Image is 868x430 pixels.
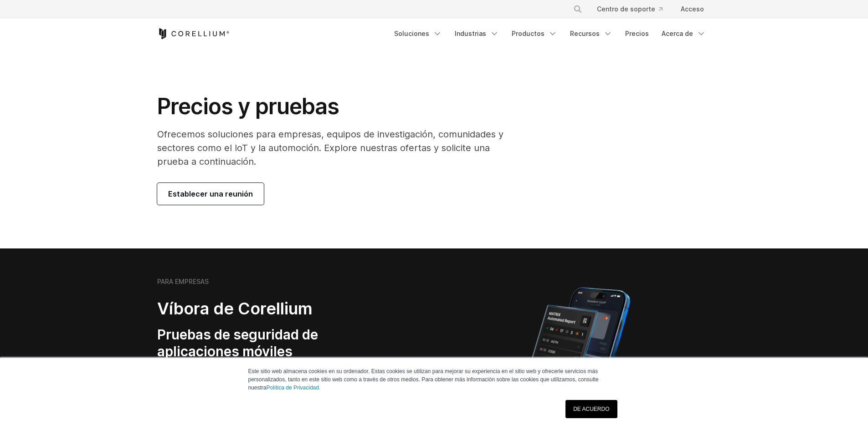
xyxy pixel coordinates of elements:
[157,278,209,285] font: PARA EMPRESAS
[597,5,655,13] font: Centro de soporte
[565,400,617,418] a: DE ACUERDO
[455,30,486,37] font: Industrias
[625,30,649,37] font: Precios
[394,30,429,37] font: Soluciones
[662,30,693,37] font: Acerca de
[157,298,313,319] font: Víbora de Corellium
[570,1,586,17] button: Search
[512,30,544,37] font: Productos
[562,1,711,17] div: Navigation Menu
[168,189,253,198] font: Establecer una reunión
[681,5,704,13] font: Acceso
[157,93,339,120] font: Precios y pruebas
[248,368,599,391] font: Este sitio web almacena cookies en su ordenador. Estas cookies se utilizan para mejorar su experi...
[157,183,264,205] a: Establecer una reunión
[570,30,600,37] font: Recursos
[389,25,711,42] div: Navigation Menu
[157,129,503,167] font: Ofrecemos soluciones para empresas, equipos de investigación, comunidades y sectores como el IoT ...
[267,384,321,391] a: Política de Privacidad.
[573,406,609,412] font: DE ACUERDO
[157,28,230,39] a: Corellium Home
[157,326,318,360] font: Pruebas de seguridad de aplicaciones móviles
